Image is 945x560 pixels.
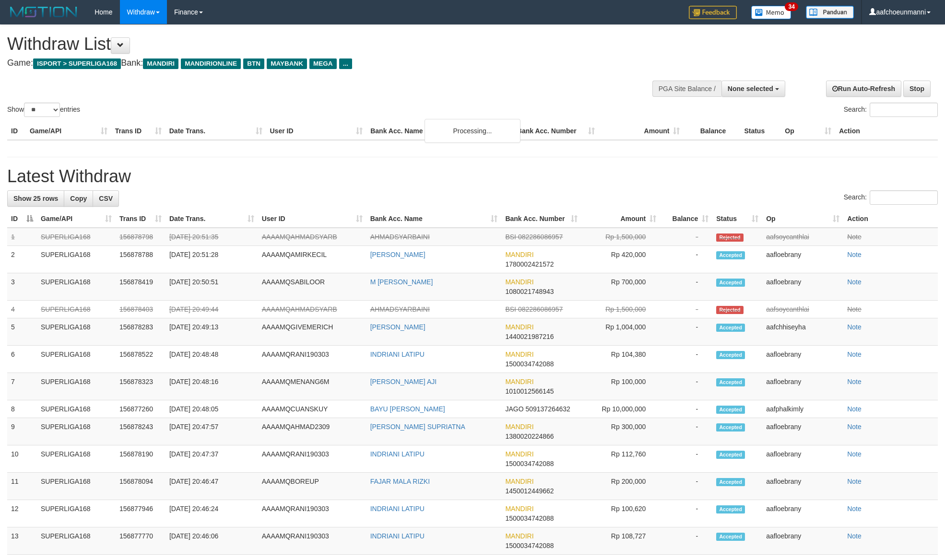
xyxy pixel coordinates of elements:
td: - [660,418,712,445]
td: AAAAMQBOREUP [258,473,366,500]
td: Rp 104,380 [581,346,660,373]
td: 10 [7,445,37,473]
td: 156878094 [116,473,165,500]
a: Note [847,251,862,258]
span: Copy 1500034742088 to clipboard [505,514,554,522]
td: AAAAMQAHMADSYARB [258,228,366,246]
td: aafloebrany [762,473,843,500]
td: [DATE] 20:47:37 [165,445,258,473]
td: Rp 100,620 [581,500,660,527]
span: 34 [785,2,798,11]
td: aafsoycanthlai [762,228,843,246]
span: MANDIRI [505,251,533,258]
td: 3 [7,273,37,301]
td: Rp 100,000 [581,373,660,400]
td: AAAAMQRANI190303 [258,527,366,555]
td: aafloebrany [762,445,843,473]
th: Amount: activate to sort column ascending [581,210,660,228]
td: AAAAMQCUANSKUY [258,400,366,418]
h4: Game: Bank: [7,58,620,68]
h1: Withdraw List [7,35,620,54]
span: Copy 1010012566145 to clipboard [505,387,554,395]
td: AAAAMQRANI190303 [258,500,366,527]
a: Note [847,478,862,485]
span: Accepted [716,324,745,332]
th: Op [781,122,835,140]
td: - [660,400,712,418]
span: MANDIRI [143,58,178,69]
span: ... [339,58,352,69]
a: Note [847,233,862,241]
span: Copy 1500034742088 to clipboard [505,542,554,549]
td: [DATE] 20:51:35 [165,228,258,246]
span: Copy 1780002421572 to clipboard [505,260,554,268]
td: 156878419 [116,273,165,301]
button: None selected [721,81,785,97]
span: BTN [243,58,264,69]
span: BSI [505,233,516,241]
span: Accepted [716,533,745,541]
a: [PERSON_NAME] AJI [370,378,437,385]
span: Copy 1500034742088 to clipboard [505,360,554,368]
td: 11 [7,473,37,500]
th: ID: activate to sort column descending [7,210,37,228]
th: Game/API [26,122,111,140]
a: Note [847,323,862,331]
input: Search: [870,103,938,117]
span: None selected [728,85,773,93]
td: SUPERLIGA168 [37,373,116,400]
td: aafloebrany [762,527,843,555]
span: Copy 1500034742088 to clipboard [505,460,554,467]
span: Accepted [716,478,745,486]
th: ID [7,122,26,140]
span: Copy 509137264632 to clipboard [525,405,570,413]
td: [DATE] 20:46:24 [165,500,258,527]
td: AAAAMQRANI190303 [258,346,366,373]
td: 156878798 [116,228,165,246]
td: - [660,273,712,301]
th: Bank Acc. Name [366,122,513,140]
input: Search: [870,190,938,205]
th: Action [835,122,938,140]
td: 156878403 [116,301,165,318]
td: SUPERLIGA168 [37,228,116,246]
a: Note [847,532,862,540]
th: User ID [266,122,367,140]
th: Trans ID: activate to sort column ascending [116,210,165,228]
span: Show 25 rows [13,195,58,202]
td: 156878788 [116,246,165,273]
span: ISPORT > SUPERLIGA168 [33,58,121,69]
span: Copy 1080021748943 to clipboard [505,288,554,295]
td: SUPERLIGA168 [37,500,116,527]
td: aafloebrany [762,246,843,273]
a: INDRIANI LATIPU [370,505,425,513]
td: 8 [7,400,37,418]
a: Run Auto-Refresh [826,81,901,97]
td: aafloebrany [762,500,843,527]
td: 156878243 [116,418,165,445]
td: [DATE] 20:49:13 [165,318,258,346]
span: Copy 1440021987216 to clipboard [505,333,554,340]
label: Show entries [7,103,80,117]
a: Copy [64,190,93,207]
td: [DATE] 20:50:51 [165,273,258,301]
a: Stop [903,81,931,97]
td: 5 [7,318,37,346]
td: AAAAMQMENANG6M [258,373,366,400]
a: INDRIANI LATIPU [370,532,425,540]
label: Search: [844,190,938,205]
div: Processing... [425,119,520,143]
td: 156877770 [116,527,165,555]
a: Note [847,423,862,431]
td: [DATE] 20:49:44 [165,301,258,318]
a: INDRIANI LATIPU [370,350,425,358]
td: - [660,500,712,527]
span: MANDIRI [505,278,533,286]
td: SUPERLIGA168 [37,400,116,418]
td: - [660,318,712,346]
th: Balance [684,122,740,140]
th: Amount [599,122,684,140]
td: [DATE] 20:48:16 [165,373,258,400]
td: AAAAMQAMIRKECIL [258,246,366,273]
div: PGA Site Balance / [652,81,721,97]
